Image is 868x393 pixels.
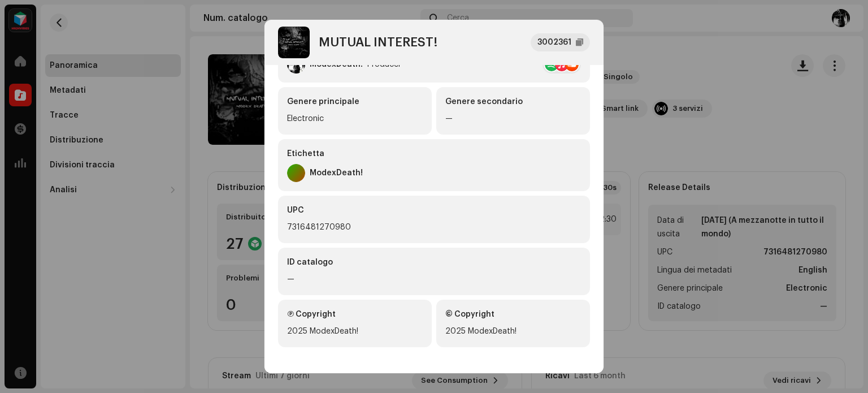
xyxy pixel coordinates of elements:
[287,112,423,126] div: Electronic
[287,148,581,159] div: Etichetta
[537,36,571,49] div: 3002361
[287,325,423,338] div: 2025 ModexDeath!
[287,273,581,286] div: —
[287,221,581,234] div: 7316481270980
[445,96,581,107] div: Genere secondario
[445,309,581,320] div: © Copyright
[278,27,310,58] img: 3e560738-dc0d-41b6-bbfe-7daf678a85a2
[445,112,581,126] div: —
[310,169,363,178] div: ModexDeath!
[287,205,581,216] div: UPC
[287,257,581,268] div: ID catalogo
[319,36,438,49] div: MUTUAL INTEREST!
[445,325,581,338] div: 2025 ModexDeath!
[287,96,423,107] div: Genere principale
[287,309,423,320] div: Ⓟ Copyright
